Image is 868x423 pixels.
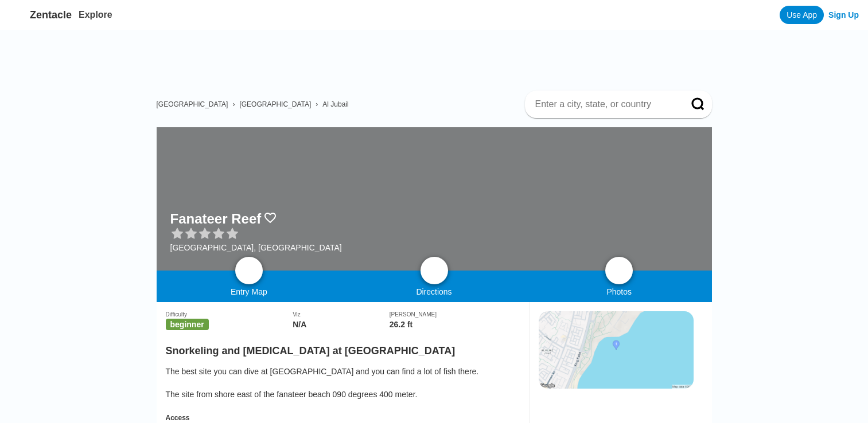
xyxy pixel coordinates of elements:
[534,99,675,110] input: Enter a city, state, or country
[427,264,441,277] img: directions
[242,264,256,277] img: map
[239,100,311,108] a: [GEOGRAPHIC_DATA]
[30,9,72,21] span: Zentacle
[166,319,209,330] span: beginner
[341,287,527,296] div: Directions
[293,320,390,329] div: N/A
[390,311,520,318] div: [PERSON_NAME]
[612,264,626,277] img: photos
[79,10,112,19] a: Explore
[170,211,262,227] h1: Fanateer Reef
[170,243,342,252] div: [GEOGRAPHIC_DATA], [GEOGRAPHIC_DATA]
[166,30,712,81] iframe: Advertisement
[235,257,263,284] a: map
[780,6,824,24] a: Use App
[166,366,520,400] div: The best site you can dive at [GEOGRAPHIC_DATA] and you can find a lot of fish there. The site fr...
[157,100,228,108] a: [GEOGRAPHIC_DATA]
[232,100,235,108] span: ›
[157,287,342,296] div: Entry Map
[166,311,293,318] div: Difficulty
[9,6,28,24] img: Zentacle logo
[9,6,72,24] a: Zentacle logoZentacle
[390,320,520,329] div: 26.2 ft
[527,287,712,296] div: Photos
[166,414,520,422] div: Access
[828,10,859,19] a: Sign Up
[293,311,390,318] div: Viz
[166,338,520,357] h2: Snorkeling and [MEDICAL_DATA] at [GEOGRAPHIC_DATA]
[605,257,633,284] a: photos
[316,100,318,108] span: ›
[322,100,348,108] a: Al Jubail
[539,311,694,389] img: staticmap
